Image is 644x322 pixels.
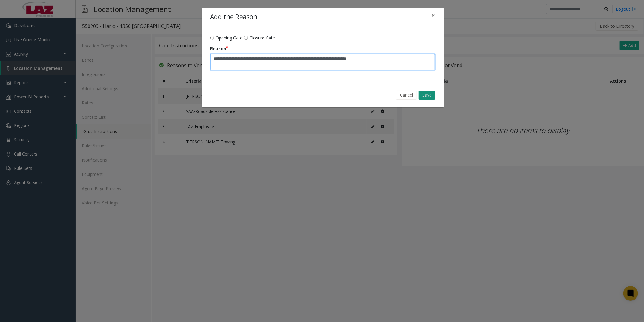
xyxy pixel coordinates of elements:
[396,91,417,100] button: Cancel
[432,11,435,19] span: ×
[210,45,228,52] label: Reason
[428,8,440,23] button: Close
[210,12,257,22] h4: Add the Reason
[250,35,275,41] span: Closure Gate
[419,91,435,100] button: Save
[216,35,243,41] span: Opening Gate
